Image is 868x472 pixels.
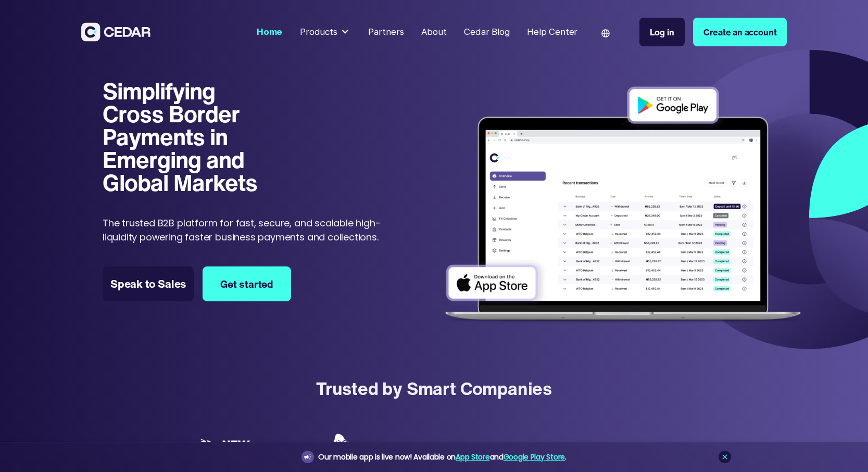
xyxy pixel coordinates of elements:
a: Partners [364,20,408,44]
div: Cedar Blog [464,25,509,39]
a: Home [253,20,287,44]
div: Products [300,25,337,39]
img: Dashboard of transactions [437,80,808,332]
a: Cedar Blog [460,20,514,44]
h1: Simplifying Cross Border Payments in Emerging and Global Markets [103,80,277,194]
div: Log in [650,25,674,39]
a: Get started [203,266,291,302]
img: New Marine logo [197,439,275,460]
a: Help Center [523,20,582,44]
div: Help Center [527,25,577,39]
p: The trusted B2B platform for fast, secure, and scalable high-liquidity powering faster business p... [103,216,394,244]
a: Speak to Sales [103,266,194,302]
a: Log in [639,18,685,46]
img: world icon [601,29,610,37]
a: About [417,20,451,44]
div: Partners [368,25,404,39]
a: Create an account [693,18,787,46]
div: Products [296,21,355,43]
div: Home [257,25,282,39]
div: About [421,25,446,39]
img: Adebisi Foods logo [329,433,407,465]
